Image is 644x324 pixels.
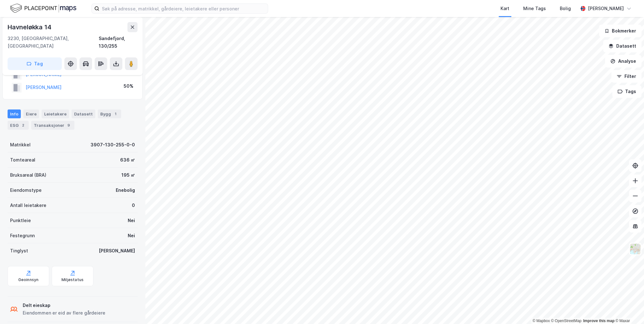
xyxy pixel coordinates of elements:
[128,217,135,224] div: Nei
[583,319,614,323] a: Improve this map
[128,232,135,239] div: Nei
[8,57,62,70] button: Tag
[120,156,135,164] div: 636 ㎡
[99,35,138,50] div: Sandefjord, 130/255
[612,85,641,98] button: Tags
[72,109,95,118] div: Datasett
[91,141,135,149] div: 3907-130-255-0-0
[629,243,641,255] img: Z
[8,22,52,32] div: Havneløkka 14
[112,111,119,117] div: 1
[551,319,582,323] a: OpenStreetMap
[23,109,39,118] div: Eiere
[10,156,35,164] div: Tomteareal
[612,294,644,324] div: Kontrollprogram for chat
[8,35,99,50] div: 3230, [GEOGRAPHIC_DATA], [GEOGRAPHIC_DATA]
[605,55,641,68] button: Analyse
[31,121,74,130] div: Transaksjoner
[23,309,105,317] div: Eiendommen er eid av flere gårdeiere
[599,25,641,37] button: Bokmerker
[10,202,46,209] div: Antall leietakere
[61,277,84,282] div: Miljøstatus
[10,186,42,194] div: Eiendomstype
[612,294,644,324] iframe: Chat Widget
[611,70,641,83] button: Filter
[10,141,31,149] div: Matrikkel
[99,4,268,13] input: Søk på adresse, matrikkel, gårdeiere, leietakere eller personer
[523,5,546,12] div: Mine Tags
[116,186,135,194] div: Enebolig
[588,5,624,12] div: [PERSON_NAME]
[603,40,641,52] button: Datasett
[10,171,46,179] div: Bruksareal (BRA)
[10,232,35,239] div: Festegrunn
[8,121,29,130] div: ESG
[98,109,121,118] div: Bygg
[66,122,72,128] div: 9
[10,217,31,224] div: Punktleie
[8,109,21,118] div: Info
[132,202,135,209] div: 0
[501,5,509,12] div: Kart
[532,319,550,323] a: Mapbox
[124,82,133,90] div: 50%
[20,122,26,128] div: 2
[560,5,571,12] div: Bolig
[42,109,69,118] div: Leietakere
[10,247,28,255] div: Tinglyst
[10,3,76,14] img: logo.f888ab2527a4732fd821a326f86c7f29.svg
[99,247,135,255] div: [PERSON_NAME]
[23,302,105,309] div: Delt eieskap
[18,277,39,282] div: Geoinnsyn
[121,171,135,179] div: 195 ㎡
